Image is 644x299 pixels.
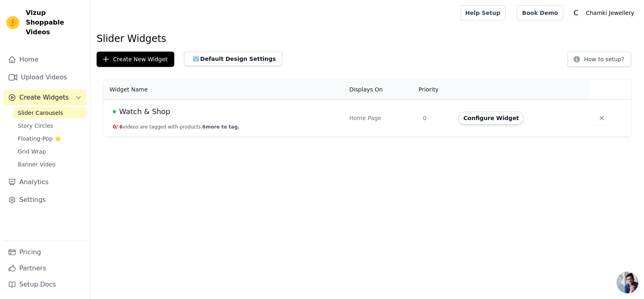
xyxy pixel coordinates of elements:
[13,146,87,157] a: Grid Wrap
[3,192,87,208] a: Settings
[13,107,87,118] a: Slider Carousels
[13,120,87,131] a: Story Circles
[460,5,506,21] a: Help Setup
[13,159,87,170] a: Banner Video
[18,109,63,117] span: Slider Carousels
[18,147,46,156] span: Grid Wrap
[97,52,174,67] button: Create New Widget
[3,276,87,293] a: Setup Docs
[3,52,87,68] a: Home
[3,89,87,106] button: Create Widgets
[113,110,116,113] span: Live Published
[184,52,282,66] button: Default Design Settings
[113,124,239,130] button: 0/ 6videos are tagged with products.6more to tag.
[97,32,638,45] h1: Slider Widgets
[568,57,631,65] a: How to setup?
[120,124,123,130] span: 6
[345,80,418,100] th: Displays On
[3,244,87,260] a: Pricing
[119,106,170,117] span: Watch & Shop
[113,124,118,130] span: 0 /
[202,124,239,130] span: 6 more to tag.
[3,260,87,276] a: Partners
[568,52,631,67] button: How to setup?
[18,160,56,168] span: Banner Video
[349,114,413,122] div: Home Page
[418,80,454,100] th: Priority
[3,174,87,190] a: Analytics
[617,272,638,293] a: Open chat
[458,112,524,125] button: Configure Widget
[517,5,563,21] a: Book Demo
[26,8,83,37] span: Vizup Shoppable Videos
[570,6,638,20] button: C Chamki Jewellery
[19,93,69,102] span: Create Widgets
[18,122,53,130] span: Story Circles
[3,69,87,85] a: Upload Videos
[103,80,345,100] th: Widget Name
[582,6,638,20] p: Chamki Jewellery
[574,9,578,17] text: C
[13,133,87,144] a: Floating-Pop ⭐
[594,111,609,125] button: Delete widget
[18,135,61,143] span: Floating-Pop ⭐
[418,100,454,137] td: 0
[6,16,19,29] img: Vizup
